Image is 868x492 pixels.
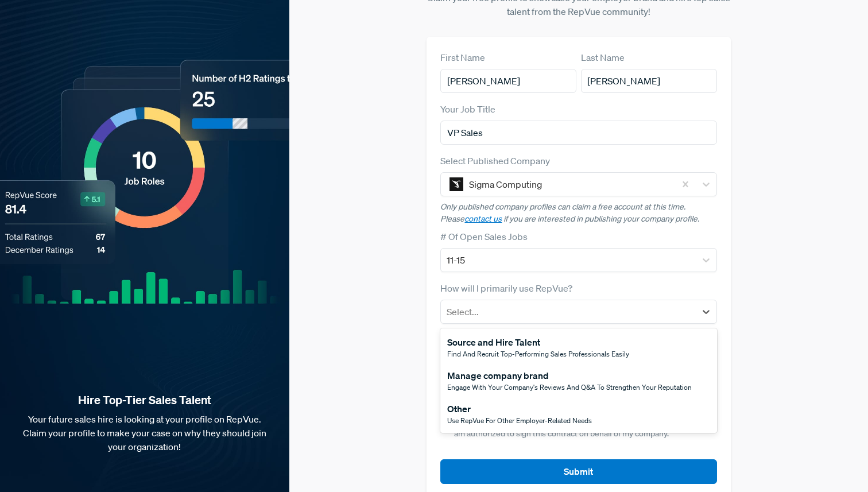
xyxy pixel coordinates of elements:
[449,177,463,191] img: Sigma Computing
[440,201,716,225] p: Only published company profiles can claim a free account at this time. Please if you are interest...
[440,230,528,243] label: # Of Open Sales Jobs
[18,393,271,408] strong: Hire Top-Tier Sales Talent
[447,416,592,425] span: Use RepVue for other employer-related needs
[447,402,592,416] div: Other
[581,51,625,64] label: Last Name
[447,335,629,349] div: Source and Hire Talent
[440,102,495,116] label: Your Job Title
[18,412,271,454] p: Your future sales hire is looking at your profile on RepVue. Claim your profile to make your case...
[447,382,692,392] span: Engage with your company's reviews and Q&A to strengthen your reputation
[440,121,716,145] input: Title
[447,349,629,359] span: Find and recruit top-performing sales professionals easily
[464,214,502,224] a: contact us
[581,69,717,93] input: Last Name
[440,459,716,484] button: Submit
[440,51,485,64] label: First Name
[440,154,550,168] label: Select Published Company
[447,369,692,382] div: Manage company brand
[440,69,576,93] input: First Name
[440,281,572,295] label: How will I primarily use RepVue?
